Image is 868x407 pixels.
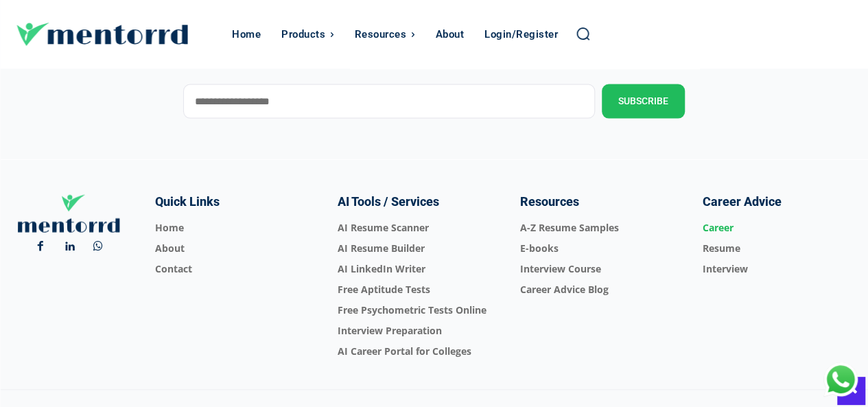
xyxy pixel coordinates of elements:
[823,362,858,397] div: Chat with Us
[575,26,590,41] a: Search
[520,238,670,259] a: E-books
[702,194,781,209] h3: Career Advice
[155,238,305,259] a: About
[155,194,220,209] h3: Quick Links
[338,279,487,300] a: Free Aptitude Tests
[520,259,670,279] a: Interview Course
[520,218,670,238] a: A-Z Resume Samples
[602,84,685,119] button: Subscribe
[702,259,852,279] a: Interview
[338,341,487,362] a: AI Career Portal for Colleges
[58,236,80,258] a: Linkedin
[155,259,305,279] a: Contact
[702,238,852,259] a: Resume
[338,194,439,209] h3: AI Tools / Services
[338,300,487,321] a: Free Psychometric Tests Online
[520,194,579,209] h3: Resources
[338,238,487,259] a: AI Resume Builder
[30,236,51,258] a: Facebook
[338,321,487,341] a: Interview Preparation
[702,218,852,238] a: Career
[338,259,487,279] a: AI LinkedIn Writer
[16,194,122,233] a: Logo
[183,84,594,119] input: email
[338,218,487,238] a: AI Resume Scanner
[520,279,670,300] a: Career Advice Blog
[87,236,109,258] a: WhatsApp
[16,23,225,46] a: Logo
[155,218,305,238] a: Home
